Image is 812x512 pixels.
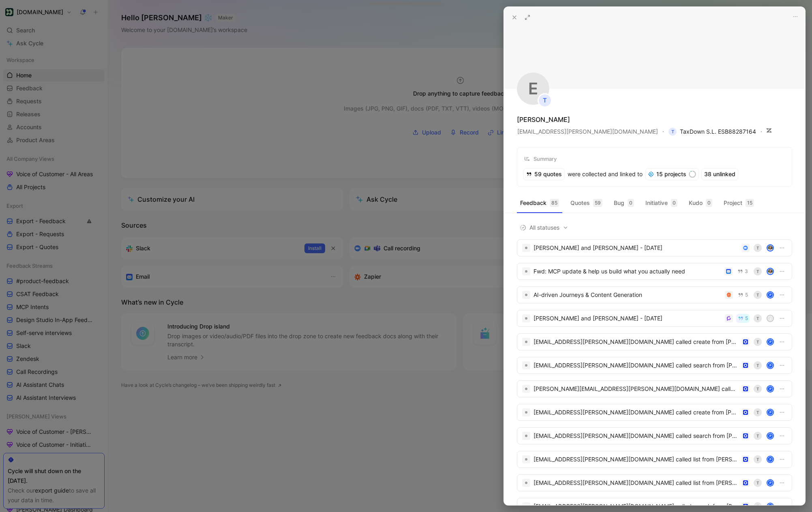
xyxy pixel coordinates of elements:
div: were collected and linked to [524,169,643,180]
div: T [754,479,762,487]
div: P [767,363,773,368]
div: [PERSON_NAME] and [PERSON_NAME] - [DATE] [533,243,738,253]
div: [EMAIL_ADDRESS][PERSON_NAME][DOMAIN_NAME] called list from [PERSON_NAME] [533,478,738,488]
span: 5 [745,316,748,321]
div: T [539,94,551,107]
div: P [767,503,773,509]
div: 15 projects [646,169,698,180]
div: 0 [706,199,712,207]
div: P [767,292,773,298]
div: P [767,410,773,415]
button: Bug [611,196,637,209]
div: 15 [746,199,754,207]
div: 59 [593,199,602,207]
div: T [754,361,762,369]
a: [EMAIL_ADDRESS][PERSON_NAME][DOMAIN_NAME] called search from [PERSON_NAME]TP [517,427,792,444]
div: P [767,386,773,392]
button: Project [720,196,757,209]
a: [EMAIL_ADDRESS][PERSON_NAME][DOMAIN_NAME] called create from [PERSON_NAME]TP [517,404,792,421]
div: P [767,433,773,439]
a: [PERSON_NAME][EMAIL_ADDRESS][PERSON_NAME][DOMAIN_NAME] called list_workspaces from [PERSON_NAME]TP [517,380,792,397]
div: T [668,128,677,136]
a: [EMAIL_ADDRESS][PERSON_NAME][DOMAIN_NAME] called search from [PERSON_NAME]TP [517,357,792,374]
div: [PERSON_NAME] and [PERSON_NAME] - [DATE] [533,314,722,323]
a: [EMAIL_ADDRESS][PERSON_NAME][DOMAIN_NAME] called create from [PERSON_NAME]TP [517,333,792,350]
div: [EMAIL_ADDRESS][PERSON_NAME][DOMAIN_NAME] called list from [PERSON_NAME] [533,454,738,464]
div: T [754,267,762,275]
div: AI-driven Journeys & Content Generation [533,290,722,300]
div: T [754,455,762,463]
div: [EMAIL_ADDRESS][PERSON_NAME][DOMAIN_NAME] called search from [PERSON_NAME] [533,361,738,370]
button: 5 [736,314,750,323]
div: Summary [524,154,557,164]
a: [EMAIL_ADDRESS][PERSON_NAME][DOMAIN_NAME] called list from [PERSON_NAME]TP [517,474,792,491]
div: [EMAIL_ADDRESS][PERSON_NAME][DOMAIN_NAME] called search from [PERSON_NAME] [533,501,738,511]
button: 5 [736,290,750,299]
button: 3 [736,267,750,276]
div: [EMAIL_ADDRESS][PERSON_NAME][DOMAIN_NAME] called search from [PERSON_NAME] [533,431,738,441]
button: TTaxDown S.L. ESB88287164 [668,126,756,137]
img: avatar [767,269,773,274]
div: T [754,314,762,322]
button: Quotes [567,196,606,209]
div: 38 unlinked [702,169,738,180]
div: T [754,432,762,440]
button: Initiative [642,196,681,209]
img: avatar [767,245,773,251]
button: Kudo [686,196,716,209]
span: [EMAIL_ADDRESS][PERSON_NAME][DOMAIN_NAME] [517,127,658,137]
div: P [767,480,773,486]
button: [EMAIL_ADDRESS][PERSON_NAME][DOMAIN_NAME] [517,126,658,137]
div: T [754,338,762,346]
a: [EMAIL_ADDRESS][PERSON_NAME][DOMAIN_NAME] called list from [PERSON_NAME]TP [517,451,792,468]
a: [PERSON_NAME] and [PERSON_NAME] - [DATE]5TJ [517,310,792,327]
div: 85 [550,199,559,207]
div: T [754,408,762,416]
a: AI-driven Journeys & Content Generation5TP [517,286,792,303]
button: TTaxDown S.L. ESB88287164 [668,126,756,137]
div: T [754,291,762,299]
button: All statuses [517,222,571,233]
div: T [754,244,762,252]
div: J [767,316,773,321]
a: Fwd: MCP update & help us build what you actually need3Tavatar [517,263,792,280]
div: T [754,385,762,393]
button: Feedback [517,196,562,209]
span: 3 [745,269,748,274]
div: 0 [628,199,634,207]
div: [EMAIL_ADDRESS][PERSON_NAME][DOMAIN_NAME] called create from [PERSON_NAME] [533,407,738,417]
span: TaxDown S.L. ESB88287164 [668,127,756,137]
span: 5 [745,292,748,297]
div: [PERSON_NAME][EMAIL_ADDRESS][PERSON_NAME][DOMAIN_NAME] called list_workspaces from [PERSON_NAME] [533,384,738,394]
div: T [754,502,762,510]
div: P [767,457,773,462]
div: 59 quotes [524,169,564,180]
div: Fwd: MCP update & help us build what you actually need [533,267,721,276]
div: [EMAIL_ADDRESS][PERSON_NAME][DOMAIN_NAME] called create from [PERSON_NAME] [533,337,738,347]
span: All statuses [520,223,568,233]
a: [PERSON_NAME] and [PERSON_NAME] - [DATE]Tavatar [517,239,792,256]
div: 0 [671,199,677,207]
img: 💠 [648,171,654,177]
div: P [767,339,773,345]
div: [PERSON_NAME] [517,115,570,124]
div: E [517,73,549,105]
